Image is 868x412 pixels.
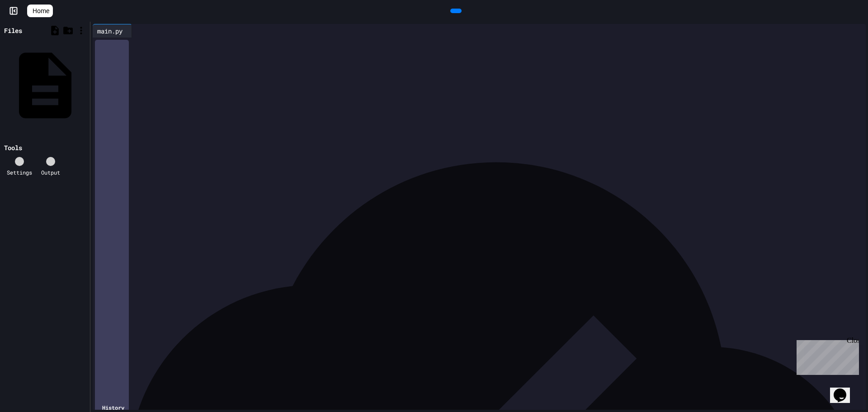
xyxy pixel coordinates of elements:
[7,168,32,176] div: Settings
[4,26,22,35] div: Files
[4,143,22,152] div: Tools
[27,5,53,17] a: Home
[830,376,859,403] iframe: chat widget
[793,336,859,375] iframe: chat widget
[33,6,49,15] span: Home
[93,24,132,38] div: main.py
[41,168,60,176] div: Output
[93,26,127,36] div: main.py
[4,4,62,57] div: Chat with us now!Close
